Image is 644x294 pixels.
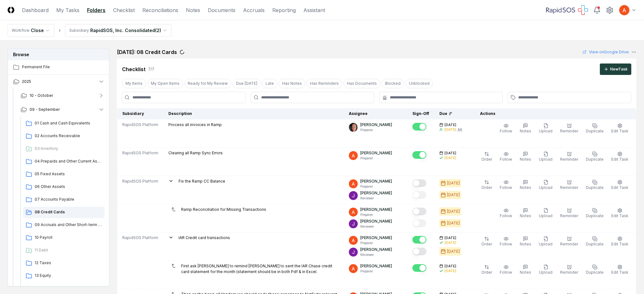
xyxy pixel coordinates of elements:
span: Follow [500,185,512,190]
button: Upload [538,263,554,277]
h3: Browse [8,49,109,60]
span: 12 Taxes [35,260,102,266]
span: Edit Task [611,129,628,133]
span: Order [481,157,492,162]
a: 08 Credit Cards [23,207,105,218]
span: 09 Accruals and Other Short-term Liabilities [35,222,102,228]
button: Reminder [559,178,580,192]
button: Reminder [559,122,580,135]
span: Notes [520,129,531,133]
button: Duplicate [585,263,605,277]
button: Due Today [233,79,261,88]
p: [PERSON_NAME] [360,190,392,196]
button: Duplicate [585,150,605,164]
button: Edit Task [610,150,630,164]
button: Mark complete [412,264,426,272]
div: Actions [475,111,631,117]
h2: [DATE]: 08 Credit Cards [117,48,177,56]
img: ACg8ocK3mdmu6YYpaRl40uhUUGu9oxSxFSb1vbjsnEih2JuwAH1PGA=s96-c [349,179,358,188]
button: Duplicate [585,122,605,135]
span: Order [481,270,492,275]
button: Duplicate [585,207,605,220]
span: Upload [539,185,552,190]
button: Upload [538,150,554,164]
span: Follow [500,129,512,133]
a: 01 Cash and Cash Equivalents [23,118,105,129]
button: Reminder [559,263,580,277]
span: Edit Task [611,242,628,246]
button: Blocked [382,79,404,88]
span: Reminder [560,242,578,246]
p: First ask [PERSON_NAME] to remind [PERSON_NAME] to sent the IAR Chase credit card statement for t... [181,263,339,275]
p: [PERSON_NAME] [360,263,392,269]
span: 07 Accounts Payable [35,197,102,202]
p: [PERSON_NAME] [360,150,392,156]
span: [DATE] [444,236,456,240]
div: [DATE] [447,220,460,226]
a: Folders [87,6,105,14]
a: 05 Fixed Assets [23,169,105,180]
p: [PERSON_NAME] [360,218,392,224]
button: Edit Task [610,235,630,248]
a: Permanent File [8,60,110,74]
button: Mark complete [412,151,426,159]
span: [DATE] [444,151,456,156]
button: NewTask [600,63,631,75]
button: Order [480,263,493,277]
button: Mark complete [412,208,426,215]
span: Reminder [560,129,578,133]
span: Permanent File [22,64,105,70]
button: Order [480,235,493,248]
a: Dashboard [22,6,49,14]
a: View onGoogle Drive [583,49,629,55]
button: Edit Task [610,207,630,220]
button: Reminder [559,150,580,164]
p: [PERSON_NAME] [360,247,392,252]
button: My Items [122,79,146,88]
a: Assistant [303,6,325,14]
span: 05 Fixed Assets [35,171,102,177]
div: [DATE] [447,249,460,254]
span: Edit Task [611,213,628,218]
img: ACg8ocLCKkAGmwZkxoENwYoxZ2hpxBxwTW7pI1LS6A9I6cIONCspi68=s96-c [349,123,358,132]
span: Duplicate [586,157,604,162]
button: Late [262,79,277,88]
span: Reminder [560,185,578,190]
button: Notes [519,263,532,277]
span: Order [481,185,492,190]
div: [DATE] [444,269,456,273]
span: Notes [520,157,531,162]
img: ACg8ocK3mdmu6YYpaRl40uhUUGu9oxSxFSb1vbjsnEih2JuwAH1PGA=s96-c [349,236,358,245]
span: 10 - October [30,93,53,98]
button: Reminder [559,207,580,220]
img: ACg8ocK3mdmu6YYpaRl40uhUUGu9oxSxFSb1vbjsnEih2JuwAH1PGA=s96-c [349,208,358,217]
th: Description [163,108,344,119]
span: Follow [500,270,512,275]
button: 2025 [8,75,110,89]
div: [DATE] [444,156,456,160]
a: My Tasks [56,6,79,14]
button: Mark complete [412,236,426,244]
a: Documents [208,6,235,14]
span: 11 Debt [35,247,102,253]
p: [PERSON_NAME] [360,122,392,128]
span: RapidSOS Platform [122,235,158,241]
a: Reporting [272,6,296,14]
button: Order [480,178,493,192]
span: Upload [539,270,552,275]
button: Has Reminders [307,79,342,88]
span: Reminder [560,270,578,275]
span: 10 Payroll [35,235,102,240]
button: Upload [538,207,554,220]
button: Edit Task [610,263,630,277]
img: ACg8ocKTC56tjQR6-o9bi8poVV4j_qMfO6M0RniyL9InnBgkmYdNig=s96-c [349,191,358,200]
button: Follow [498,235,513,248]
button: 09 - September [16,103,110,117]
span: Follow [500,213,512,218]
button: Mark complete [412,191,426,199]
div: Subsidiary [69,28,89,33]
button: Notes [519,122,532,135]
span: Notes [520,242,531,246]
p: [PERSON_NAME] [360,178,392,184]
p: Preparer [360,269,392,274]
